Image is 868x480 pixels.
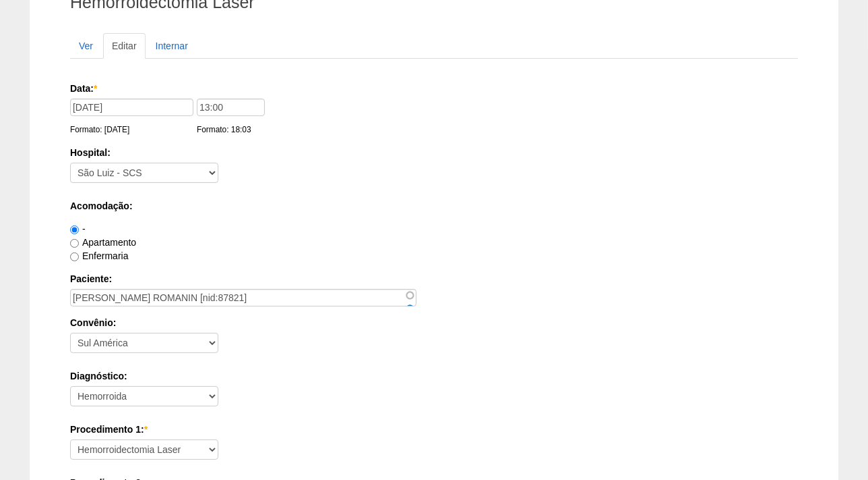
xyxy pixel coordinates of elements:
div: Formato: [DATE] [70,123,197,136]
input: - [70,225,79,234]
label: Procedimento 1: [70,423,798,436]
label: Acomodação: [70,199,798,213]
label: Enfermaria [70,250,128,261]
label: Paciente: [70,272,798,286]
input: Apartamento [70,239,79,248]
label: Apartamento [70,237,136,248]
label: Diagnóstico: [70,369,798,383]
input: Enfermaria [70,252,79,261]
label: Data: [70,82,793,95]
label: Convênio: [70,316,798,329]
a: Editar [103,33,146,59]
label: Hospital: [70,146,798,159]
a: Internar [147,33,197,59]
a: Ver [70,33,102,59]
div: Formato: 18:03 [197,123,268,136]
span: Este campo é obrigatório. [144,424,148,435]
label: - [70,223,86,234]
span: Este campo é obrigatório. [94,83,97,94]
